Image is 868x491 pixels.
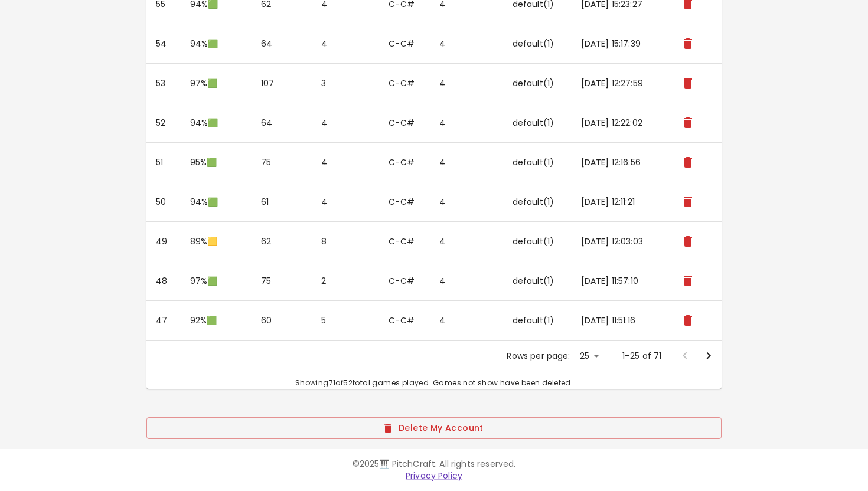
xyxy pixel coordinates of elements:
[252,182,312,222] td: 61
[678,152,698,172] button: delete
[678,113,698,133] button: delete
[312,222,380,261] td: 8
[181,301,252,341] td: 92 % 🟩
[430,182,503,222] td: 4
[430,143,503,182] td: 4
[252,261,312,301] td: 75
[181,64,252,103] td: 97 % 🟩
[312,103,380,143] td: 4
[312,24,380,64] td: 4
[146,143,181,182] td: 51
[430,24,503,64] td: 4
[181,261,252,301] td: 97 % 🟩
[252,222,312,261] td: 62
[572,182,668,222] td: [DATE] 12:11:21
[146,377,722,389] span: Showing 71 of 52 total games played. Games not show have been deleted.
[622,350,662,362] p: 1–25 of 71
[181,24,252,64] td: 94 % 🟩
[678,34,698,54] button: delete
[503,222,572,261] td: default ( 1 )
[181,143,252,182] td: 95 % 🟩
[678,271,698,291] button: delete
[181,103,252,143] td: 94 % 🟩
[379,103,430,143] td: C-C#
[379,182,430,222] td: C-C#
[312,143,380,182] td: 4
[678,231,698,251] button: delete
[572,64,668,103] td: [DATE] 12:27:59
[678,192,698,212] button: delete
[507,350,570,362] p: Rows per page:
[572,222,668,261] td: [DATE] 12:03:03
[430,64,503,103] td: 4
[312,301,380,341] td: 5
[146,64,181,103] td: 53
[503,261,572,301] td: default ( 1 )
[379,143,430,182] td: C-C#
[572,301,668,341] td: [DATE] 11:51:16
[181,222,252,261] td: 89 % 🟨
[379,261,430,301] td: C-C#
[94,458,774,470] p: © 2025 🎹 PitchCraft. All rights reserved.
[146,222,181,261] td: 49
[406,470,462,482] a: Privacy Policy
[503,182,572,222] td: default ( 1 )
[678,310,698,330] button: delete
[575,348,603,365] div: 25
[572,143,668,182] td: [DATE] 12:16:56
[252,143,312,182] td: 75
[312,182,380,222] td: 4
[252,64,312,103] td: 107
[503,64,572,103] td: default ( 1 )
[181,182,252,222] td: 94 % 🟩
[430,261,503,301] td: 4
[379,24,430,64] td: C-C#
[572,261,668,301] td: [DATE] 11:57:10
[379,222,430,261] td: C-C#
[379,64,430,103] td: C-C#
[146,417,722,439] button: Delete My Account
[572,103,668,143] td: [DATE] 12:22:02
[312,64,380,103] td: 3
[430,222,503,261] td: 4
[146,103,181,143] td: 52
[503,24,572,64] td: default ( 1 )
[146,182,181,222] td: 50
[503,103,572,143] td: default ( 1 )
[572,24,668,64] td: [DATE] 15:17:39
[146,301,181,341] td: 47
[503,143,572,182] td: default ( 1 )
[252,301,312,341] td: 60
[252,103,312,143] td: 64
[252,24,312,64] td: 64
[503,301,572,341] td: default ( 1 )
[146,24,181,64] td: 54
[379,301,430,341] td: C-C#
[430,103,503,143] td: 4
[697,344,720,368] button: Go to next page
[312,261,380,301] td: 2
[678,73,698,93] button: delete
[430,301,503,341] td: 4
[146,261,181,301] td: 48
